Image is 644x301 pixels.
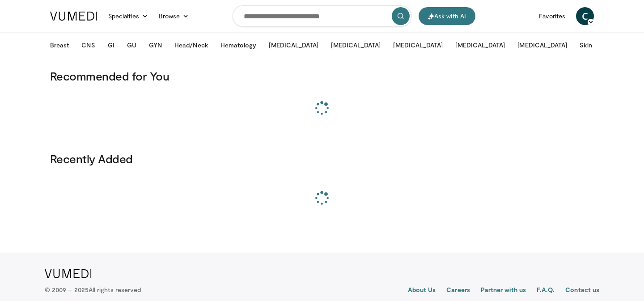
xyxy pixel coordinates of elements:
h3: Recommended for You [50,69,594,83]
button: [MEDICAL_DATA] [263,36,324,54]
button: [MEDICAL_DATA] [326,36,386,54]
button: GU [122,36,142,54]
button: [MEDICAL_DATA] [512,36,572,54]
input: Search topics, interventions [233,5,411,27]
span: All rights reserved [89,286,141,293]
button: Hematology [215,36,262,54]
a: Careers [446,285,470,296]
button: GI [102,36,120,54]
button: CNS [76,36,100,54]
img: VuMedi Logo [45,269,92,278]
a: Favorites [534,7,571,25]
a: Specialties [103,7,153,25]
button: Breast [45,36,74,54]
a: Browse [153,7,195,25]
button: Head/Neck [169,36,213,54]
a: Partner with us [481,285,526,296]
button: Ask with AI [419,7,475,25]
a: C [576,7,594,25]
a: Contact us [565,285,599,296]
button: [MEDICAL_DATA] [388,36,448,54]
button: GYN [144,36,167,54]
p: © 2009 – 2025 [45,285,141,294]
a: About Us [408,285,436,296]
img: VuMedi Logo [50,12,97,21]
a: F.A.Q. [537,285,555,296]
button: [MEDICAL_DATA] [450,36,510,54]
button: Skin [574,36,597,54]
h3: Recently Added [50,152,594,166]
